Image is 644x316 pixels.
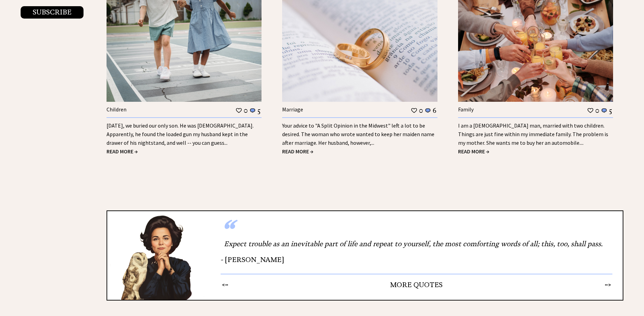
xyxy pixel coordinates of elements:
[107,148,138,155] a: READ MORE →
[249,108,256,114] img: message_round%201.png
[221,235,612,252] div: Expect trouble as an inevitable part of life and repeat to yourself, the most comforting words of...
[21,6,84,19] button: SUBSCRIBE
[458,148,489,155] a: READ MORE →
[282,148,313,155] a: READ MORE →
[609,106,612,115] td: 5
[595,106,600,115] td: 0
[235,107,242,114] img: heart_outline%201.png
[282,106,303,113] a: Marriage
[282,122,434,146] a: Your advice to "A Split Opinion in the Midwest" left a lot to be desired. The woman who wrote wan...
[604,280,612,289] td: →
[107,122,254,146] a: [DATE], we buried our only son. He was [DEMOGRAPHIC_DATA]. Apparently, he found the loaded gun my...
[432,106,437,115] td: 6
[587,107,594,114] img: heart_outline%201.png
[458,106,474,113] a: Family
[601,108,608,114] img: message_round%201.png
[257,106,261,115] td: 5
[221,228,612,235] div: “
[243,106,248,115] td: 0
[221,280,229,289] td: ←
[411,107,418,114] img: heart_outline%201.png
[264,281,569,289] center: MORE QUOTES
[107,211,210,300] img: Ann8%20v2%20lg.png
[424,108,431,114] img: message_round%201.png
[107,106,126,113] a: Children
[221,256,612,263] div: - [PERSON_NAME]
[419,106,423,115] td: 0
[458,122,608,146] a: I am a [DEMOGRAPHIC_DATA] man, married with two children. Things are just fine within my immediat...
